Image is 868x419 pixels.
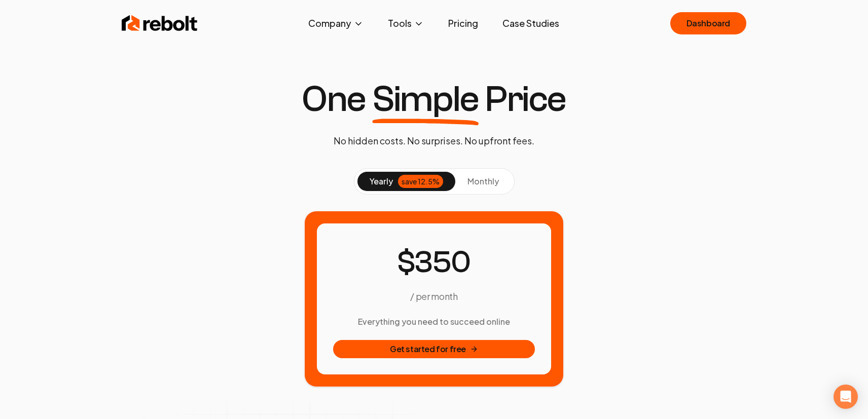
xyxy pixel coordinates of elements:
button: Company [300,13,372,33]
p: / per month [410,289,457,303]
span: yearly [370,175,393,187]
div: Open Intercom Messenger [834,385,858,409]
h1: One Price [302,81,566,118]
button: Tools [380,13,432,33]
img: Rebolt Logo [122,13,198,33]
a: Case Studies [494,13,567,33]
div: save 12.5% [398,175,443,188]
span: Simple [372,81,479,118]
button: Get started for free [333,340,535,358]
a: Pricing [440,13,486,33]
p: No hidden costs. No surprises. No upfront fees. [334,134,534,148]
button: yearlysave 12.5% [357,172,455,191]
a: Dashboard [670,12,746,34]
span: monthly [467,176,499,186]
h3: Everything you need to succeed online [333,316,535,328]
button: monthly [455,172,511,191]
